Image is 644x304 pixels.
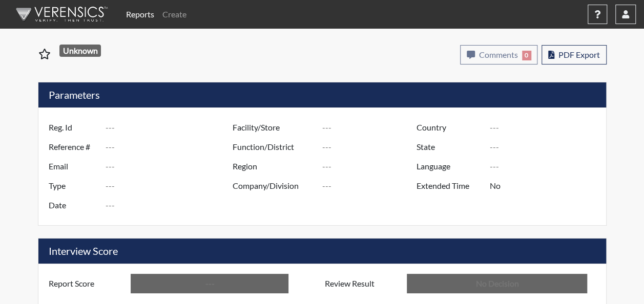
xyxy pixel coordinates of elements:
input: --- [106,118,235,137]
span: 0 [522,51,531,60]
span: Comments [479,50,518,59]
input: --- [490,137,603,157]
input: --- [106,176,235,196]
input: --- [490,176,603,196]
label: Email [41,157,106,176]
input: --- [322,157,419,176]
h5: Interview Score [38,238,606,264]
a: Create [158,4,191,25]
label: Type [41,176,106,196]
input: --- [322,176,419,196]
label: Function/District [225,137,322,157]
input: --- [322,118,419,137]
input: --- [106,157,235,176]
label: Facility/Store [225,118,322,137]
label: Language [409,157,490,176]
h5: Parameters [38,82,606,107]
label: Report Score [41,274,131,293]
input: No Decision [407,274,587,293]
label: Region [225,157,322,176]
label: State [409,137,490,157]
button: Comments0 [460,45,537,64]
label: Company/Division [225,176,322,196]
input: --- [106,137,235,157]
label: Review Result [317,274,407,293]
input: --- [106,196,235,215]
input: --- [131,274,288,293]
input: --- [490,118,603,137]
label: Date [41,196,106,215]
button: PDF Export [542,45,607,64]
label: Reference # [41,137,106,157]
label: Extended Time [409,176,490,196]
input: --- [322,137,419,157]
label: Country [409,118,490,137]
input: --- [490,157,603,176]
span: PDF Export [558,50,600,59]
span: Unknown [59,45,101,57]
label: Reg. Id [41,118,106,137]
a: Reports [122,4,158,25]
